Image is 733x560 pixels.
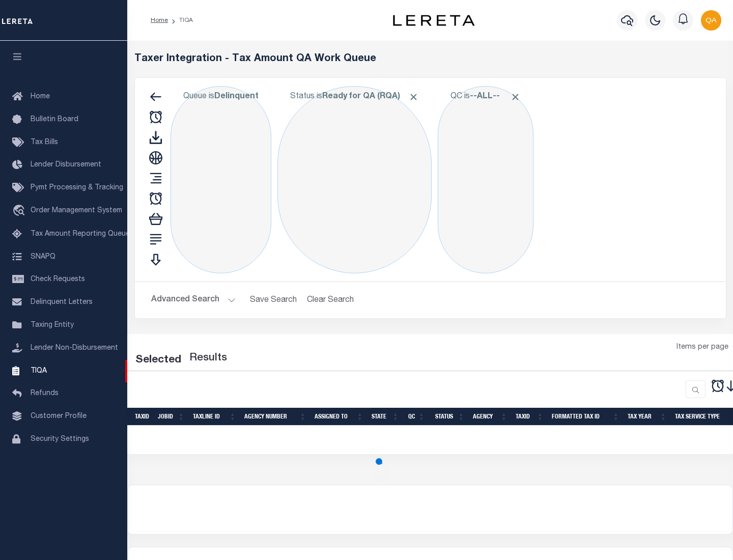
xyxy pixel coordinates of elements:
th: QC [403,408,429,426]
span: Tax Bills [31,139,58,146]
span: Items per page [676,342,728,353]
span: Click to Remove [408,92,419,102]
b: Delinquent [214,93,259,101]
div: Selected [135,352,181,369]
th: TaxID [131,408,154,426]
button: Advanced Search [151,290,236,310]
span: Bulletin Board [31,116,78,123]
b: --ALL-- [470,93,500,101]
img: svg+xml;base64,PHN2ZyB4bWxucz0iaHR0cDovL3d3dy53My5vcmcvMjAwMC9zdmciIHBvaW50ZXItZXZlbnRzPSJub25lIi... [701,10,721,31]
th: Status [429,408,469,426]
th: Tax Year [624,408,671,426]
h5: Taxer Integration - Tax Amount QA Work Queue [134,53,726,65]
span: Check Requests [31,276,85,283]
li: TIQA [168,16,193,25]
th: State [368,408,403,426]
span: Security Settings [31,436,89,443]
div: Click to Edit [438,86,533,273]
div: Click to Edit [171,86,271,273]
th: JobID [154,408,189,426]
th: TaxLine ID [189,408,240,426]
span: TIQA [31,367,47,374]
img: logo-dark.svg [393,15,474,26]
th: Agency [469,408,512,426]
th: Assigned To [311,408,368,426]
label: Results [189,350,227,367]
span: Tax Amount Reporting Queue [31,231,130,238]
span: Delinquent Letters [31,299,93,306]
span: Lender Disbursement [31,161,101,169]
span: SNAPQ [31,253,55,260]
span: Lender Non-Disbursement [31,345,118,352]
span: Pymt Processing & Tracking [31,184,123,191]
span: Refunds [31,390,59,397]
button: Clear Search [303,290,358,310]
a: Home [151,17,168,23]
i: travel_explore [12,205,29,218]
b: Ready for QA (RQA) [322,93,419,101]
span: Order Management System [31,207,122,214]
span: Home [31,93,50,100]
th: Formatted Tax ID [548,408,624,426]
span: Customer Profile [31,413,87,420]
span: Taxing Entity [31,322,74,329]
th: TaxID [512,408,548,426]
button: Save Search [244,290,303,310]
div: Click to Edit [277,86,432,273]
span: Click to Remove [510,92,521,102]
th: Agency Number [240,408,311,426]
